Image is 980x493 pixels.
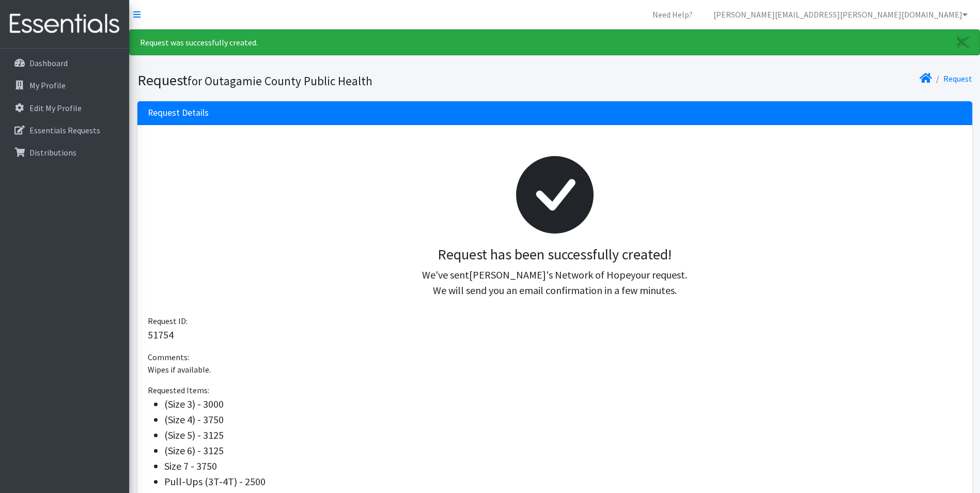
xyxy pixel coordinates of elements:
[29,125,100,135] p: Essentials Requests
[164,396,962,412] li: (Size 3) - 3000
[156,246,954,264] h3: Request has been successfully created!
[29,80,66,90] p: My Profile
[705,4,976,25] a: [PERSON_NAME][EMAIL_ADDRESS][PERSON_NAME][DOMAIN_NAME]
[4,75,125,96] a: My Profile
[4,142,125,163] a: Distributions
[4,7,125,41] img: HumanEssentials
[148,385,209,395] span: Requested Items:
[148,327,962,343] p: 51754
[129,29,980,55] div: Request was successfully created.
[4,120,125,141] a: Essentials Requests
[148,352,189,362] span: Comments:
[148,363,962,376] p: Wipes if available.
[29,58,68,68] p: Dashboard
[943,73,972,84] a: Request
[4,53,125,73] a: Dashboard
[164,427,962,443] li: (Size 5) - 3125
[946,30,979,55] a: Close
[4,98,125,118] a: Edit My Profile
[29,147,76,158] p: Distributions
[148,107,209,118] h3: Request Details
[156,267,954,298] p: We've sent your request. We will send you an email confirmation in a few minutes.
[164,443,962,458] li: (Size 6) - 3125
[164,474,962,489] li: Pull-Ups (3T-4T) - 2500
[188,73,372,88] small: for Outagamie County Public Health
[164,412,962,427] li: (Size 4) - 3750
[469,268,631,281] span: [PERSON_NAME]'s Network of Hope
[29,103,82,113] p: Edit My Profile
[644,4,701,25] a: Need Help?
[148,316,188,326] span: Request ID:
[137,71,551,89] h1: Request
[164,458,962,474] li: Size 7 - 3750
